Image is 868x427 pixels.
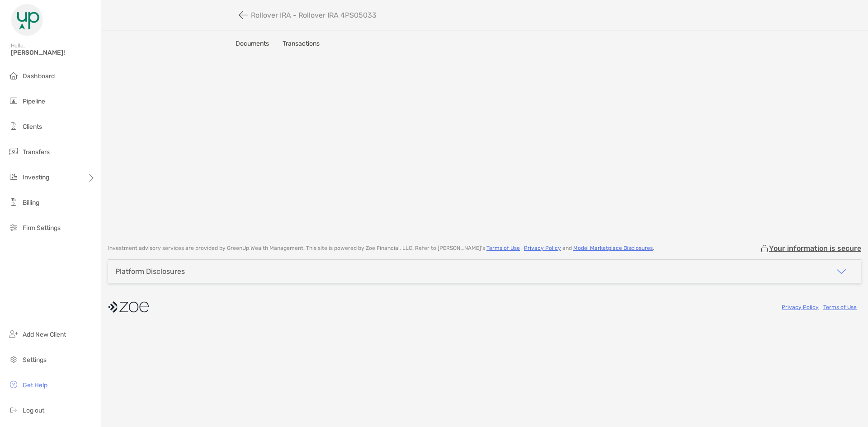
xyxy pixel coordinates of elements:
[8,328,19,339] img: add_new_client icon
[23,123,42,131] span: Clients
[23,148,50,156] span: Transfers
[23,407,44,414] span: Log out
[782,304,819,310] a: Privacy Policy
[23,72,55,80] span: Dashboard
[8,95,19,106] img: pipeline icon
[23,199,39,206] span: Billing
[115,267,185,276] div: Platform Disclosures
[8,146,19,157] img: transfers icon
[23,356,47,364] span: Settings
[251,11,377,19] p: Rollover IRA - Rollover IRA 4PS05033
[11,49,95,56] span: [PERSON_NAME]!
[108,245,654,252] p: Investment advisory services are provided by GreenUp Wealth Management . This site is powered by ...
[23,331,66,338] span: Add New Client
[836,266,847,277] img: icon arrow
[8,121,19,131] img: clients icon
[236,40,269,50] a: Documents
[8,171,19,182] img: investing icon
[8,197,19,207] img: billing icon
[823,304,857,310] a: Terms of Use
[573,245,653,251] a: Model Marketplace Disclosures
[283,40,320,50] a: Transactions
[8,70,19,81] img: dashboard icon
[8,354,19,365] img: settings icon
[108,297,149,317] img: company logo
[8,379,19,390] img: get-help icon
[486,245,520,251] a: Terms of Use
[23,98,45,105] span: Pipeline
[8,222,19,233] img: firm-settings icon
[524,245,561,251] a: Privacy Policy
[23,224,61,232] span: Firm Settings
[8,404,19,415] img: logout icon
[23,381,47,389] span: Get Help
[769,244,861,253] p: Your information is secure
[11,4,43,36] img: Zoe Logo
[23,174,49,181] span: Investing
